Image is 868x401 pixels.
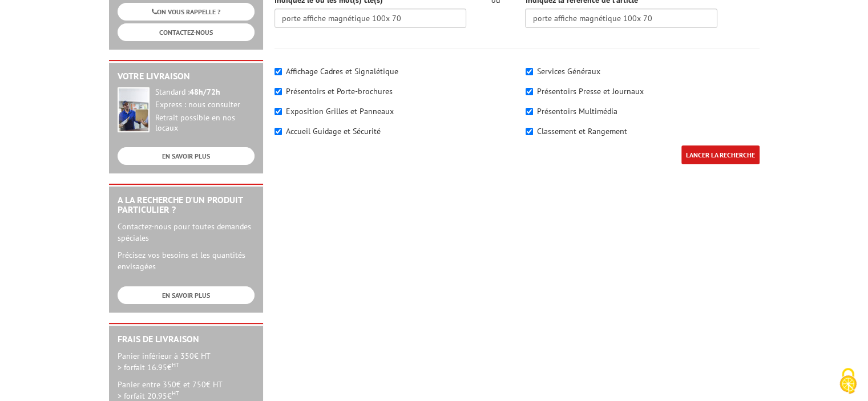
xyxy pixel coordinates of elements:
a: CONTACTEZ-NOUS [118,23,255,41]
input: Présentoirs Presse et Journaux [526,88,533,95]
div: Retrait possible en nos locaux [155,113,255,133]
label: Présentoirs Presse et Journaux [537,86,644,96]
input: LANCER LA RECHERCHE [681,145,760,164]
div: Express : nous consulter [155,100,255,110]
label: Affichage Cadres et Signalétique [286,66,398,76]
input: Présentoirs Multimédia [526,108,533,115]
img: widget-livraison.jpg [118,87,150,132]
label: Classement et Rangement [537,126,627,136]
div: Standard : [155,87,255,98]
sup: HT [172,389,179,397]
a: EN SAVOIR PLUS [118,147,255,165]
input: Affichage Cadres et Signalétique [274,68,282,75]
input: Présentoirs et Porte-brochures [274,88,282,95]
h2: Votre livraison [118,71,255,82]
label: Présentoirs Multimédia [537,106,617,116]
label: Services Généraux [537,66,600,76]
p: Contactez-nous pour toutes demandes spéciales [118,221,255,244]
h2: A la recherche d'un produit particulier ? [118,195,255,215]
strong: 48h/72h [189,87,220,97]
label: Accueil Guidage et Sécurité [286,126,381,136]
input: Services Généraux [526,68,533,75]
h2: Frais de Livraison [118,334,255,345]
sup: HT [172,361,179,368]
p: Précisez vos besoins et les quantités envisagées [118,249,255,272]
input: Classement et Rangement [526,128,533,135]
img: Cookies (fenêtre modale) [834,367,862,395]
label: Exposition Grilles et Panneaux [286,106,394,116]
a: EN SAVOIR PLUS [118,286,255,304]
label: Présentoirs et Porte-brochures [286,86,393,96]
a: ON VOUS RAPPELLE ? [118,3,255,21]
input: Accueil Guidage et Sécurité [274,128,282,135]
button: Cookies (fenêtre modale) [828,362,868,401]
p: Panier inférieur à 350€ HT [118,350,255,373]
input: Exposition Grilles et Panneaux [274,108,282,115]
span: > forfait 20.95€ [118,391,179,401]
span: > forfait 16.95€ [118,362,179,372]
